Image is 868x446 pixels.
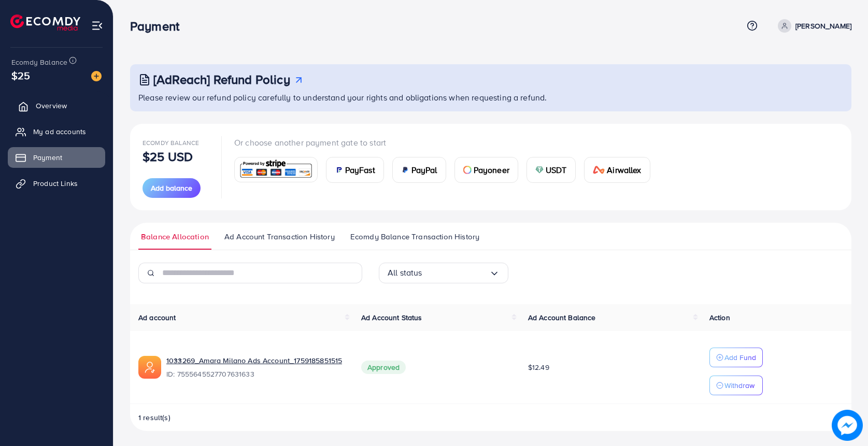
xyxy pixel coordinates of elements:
a: cardUSDT [527,157,576,183]
a: Overview [8,95,105,116]
p: Withdraw [724,379,755,392]
img: image [91,71,102,81]
span: PayFast [345,164,375,176]
span: Ad account [138,312,176,323]
h3: [AdReach] Refund Policy [153,72,290,87]
a: cardAirwallex [584,157,650,183]
button: Withdraw [709,376,763,395]
span: Ecomdy Balance Transaction History [350,231,479,242]
span: 1 result(s) [138,412,170,423]
span: All status [388,265,422,281]
span: My ad accounts [33,126,86,137]
span: ID: 7555645527707631633 [166,369,345,379]
a: [PERSON_NAME] [774,19,851,33]
img: card [335,166,343,174]
button: Add balance [143,178,201,198]
span: $25 [11,68,30,83]
span: Approved [361,361,406,374]
img: ic-ads-acc.e4c84228.svg [138,356,161,379]
button: Add Fund [709,348,763,367]
span: Ecomdy Balance [11,57,67,67]
a: card [234,157,318,182]
img: card [535,166,544,174]
span: Add balance [151,183,192,193]
img: card [593,166,605,174]
p: Or choose another payment gate to start [234,136,659,149]
p: Add Fund [724,351,756,364]
span: Overview [36,100,67,111]
span: Airwallex [607,164,641,176]
span: Ad Account Balance [528,312,596,323]
a: cardPayPal [392,157,446,183]
div: Search for option [379,263,508,283]
span: Payoneer [474,164,509,176]
span: Payment [33,152,62,163]
span: USDT [546,164,567,176]
img: image [833,411,862,440]
span: Product Links [33,178,78,189]
span: PayPal [411,164,437,176]
a: Product Links [8,173,105,194]
a: 1033269_Amara Milano Ads Account_1759185851515 [166,355,342,366]
h3: Payment [130,19,188,34]
span: Action [709,312,730,323]
p: $25 USD [143,150,193,163]
a: My ad accounts [8,121,105,142]
p: Please review our refund policy carefully to understand your rights and obligations when requesti... [138,91,845,104]
img: card [463,166,472,174]
span: Ad Account Transaction History [224,231,335,242]
a: cardPayoneer [454,157,518,183]
p: [PERSON_NAME] [795,20,851,32]
a: Payment [8,147,105,168]
img: logo [10,15,80,31]
span: Ad Account Status [361,312,422,323]
img: card [238,159,314,181]
span: $12.49 [528,362,549,372]
div: <span class='underline'>1033269_Amara Milano Ads Account_1759185851515</span></br>755564552770763... [166,355,345,379]
img: menu [91,20,103,32]
img: card [401,166,409,174]
span: Balance Allocation [141,231,209,242]
span: Ecomdy Balance [143,138,199,147]
a: cardPayFast [326,157,384,183]
input: Search for option [422,265,489,281]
